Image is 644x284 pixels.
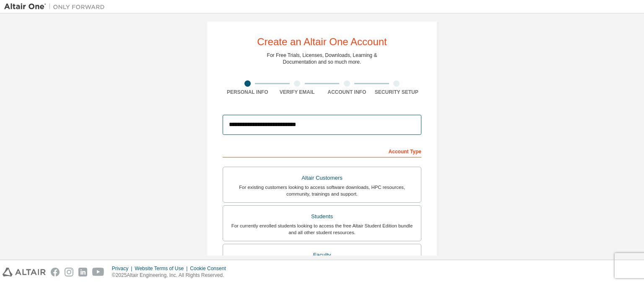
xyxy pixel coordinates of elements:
[112,265,135,272] div: Privacy
[228,184,416,197] div: For existing customers looking to access software downloads, HPC resources, community, trainings ...
[257,37,387,47] div: Create an Altair One Account
[4,3,109,11] img: Altair One
[3,268,46,276] img: altair_logo.svg
[223,89,273,96] div: Personal Info
[223,144,421,157] div: Account Type
[228,222,416,236] div: For currently enrolled students looking to access the free Altair Student Edition bundle and all ...
[92,268,104,276] img: youtube.svg
[78,268,87,276] img: linkedin.svg
[228,249,416,261] div: Faculty
[135,265,190,272] div: Website Terms of Use
[322,89,372,96] div: Account Info
[372,89,422,96] div: Security Setup
[112,272,231,279] p: © 2025 Altair Engineering, Inc. All Rights Reserved.
[267,52,377,65] div: For Free Trials, Licenses, Downloads, Learning & Documentation and so much more.
[190,265,231,272] div: Cookie Consent
[228,211,416,222] div: Students
[65,268,73,276] img: instagram.svg
[51,268,60,276] img: facebook.svg
[228,172,416,184] div: Altair Customers
[273,89,322,96] div: Verify Email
